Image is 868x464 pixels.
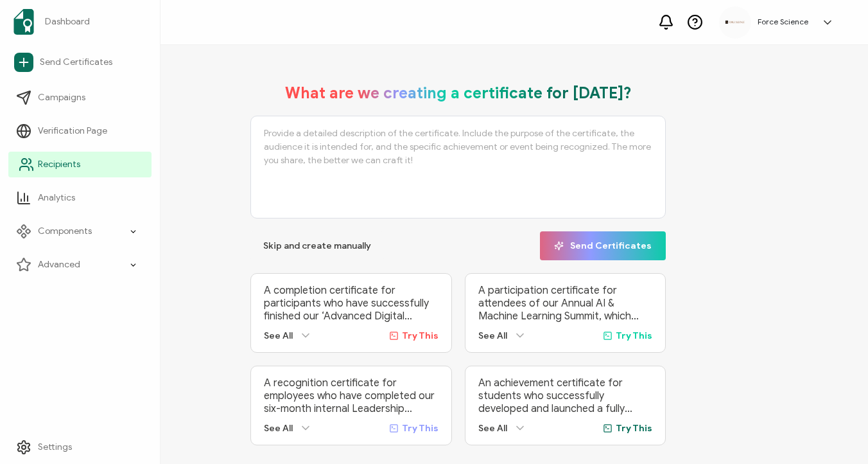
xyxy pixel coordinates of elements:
[8,434,152,460] a: Settings
[478,423,507,434] span: See All
[38,441,72,454] span: Settings
[478,377,652,415] p: An achievement certificate for students who successfully developed and launched a fully functiona...
[263,242,371,251] span: Skip and create manually
[38,258,80,271] span: Advanced
[264,377,438,415] p: A recognition certificate for employees who have completed our six-month internal Leadership Deve...
[13,9,34,35] img: sertifier-logomark-colored.svg
[38,91,85,104] span: Campaigns
[725,21,745,24] img: d96c2383-09d7-413e-afb5-8f6c84c8c5d6.png
[8,118,152,144] a: Verification Page
[8,48,152,77] a: Send Certificates
[8,4,152,40] a: Dashboard
[402,330,438,341] span: Try This
[402,423,438,434] span: Try This
[478,330,507,341] span: See All
[45,15,90,28] span: Dashboard
[38,192,75,204] span: Analytics
[38,158,80,171] span: Recipients
[264,330,293,341] span: See All
[8,152,152,177] a: Recipients
[540,231,666,260] button: Send Certificates
[478,284,652,323] p: A participation certificate for attendees of our Annual AI & Machine Learning Summit, which broug...
[40,56,112,69] span: Send Certificates
[264,423,293,434] span: See All
[264,284,438,323] p: A completion certificate for participants who have successfully finished our ‘Advanced Digital Ma...
[616,330,652,341] span: Try This
[285,84,632,103] h1: What are we creating a certificate for [DATE]?
[250,231,384,260] button: Skip and create manually
[616,423,652,434] span: Try This
[758,17,808,26] h5: Force Science
[38,125,107,138] span: Verification Page
[8,85,152,111] a: Campaigns
[554,241,652,251] span: Send Certificates
[8,185,152,211] a: Analytics
[38,225,92,238] span: Components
